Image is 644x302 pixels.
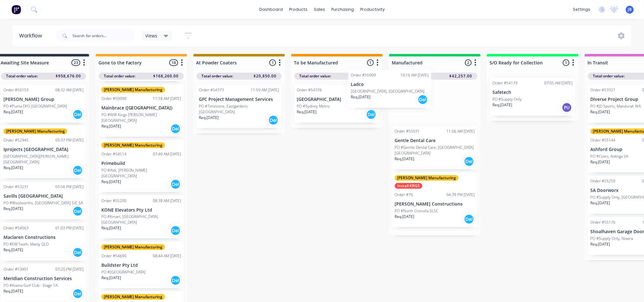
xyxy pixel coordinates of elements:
span: Total order value: [6,73,38,79]
span: 23 [71,59,80,66]
span: 1 [269,59,276,66]
input: Enter column name… [392,59,455,66]
span: 18 [169,59,178,66]
img: Factory [11,5,21,14]
span: 1 [563,59,570,66]
span: Total order value: [300,73,331,79]
span: $168,260.00 [153,73,179,79]
span: $13,300.00 [352,73,375,79]
span: Total order value: [593,73,625,79]
div: productivity [357,5,388,14]
span: Total order value: [104,73,136,79]
span: $42,257.00 [450,73,472,79]
input: Enter column name… [1,59,63,66]
div: sales [311,5,328,14]
div: settings [570,5,594,14]
div: purchasing [328,5,357,14]
input: Enter column name… [294,59,357,66]
span: Views [146,32,158,39]
span: 2 [465,59,472,66]
span: Total order value: [202,73,234,79]
span: $958,676.00 [56,73,81,79]
div: products [286,5,311,14]
span: 1 [367,59,374,66]
input: Enter column name… [98,59,161,66]
a: dashboard [256,5,286,14]
input: Enter column name… [490,59,552,66]
span: JB [628,7,632,12]
span: $20,850.00 [254,73,277,79]
div: Workflow [19,32,45,40]
span: Total order value: [397,73,429,79]
input: Search for orders... [72,30,135,42]
input: Enter column name… [196,59,259,66]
